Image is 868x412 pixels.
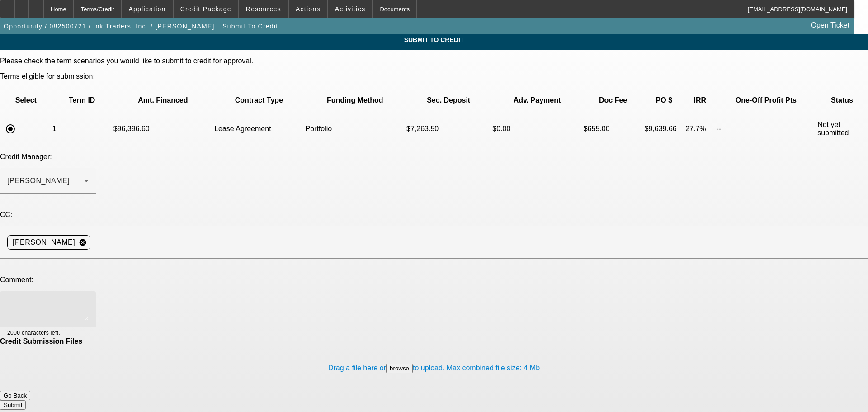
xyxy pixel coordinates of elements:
[220,18,280,34] button: Submit To Credit
[306,125,405,133] p: Portfolio
[584,125,643,133] p: $655.00
[306,96,405,104] p: Funding Method
[174,0,238,18] button: Credit Package
[246,5,281,13] span: Resources
[685,125,714,133] p: 27.7%
[807,18,853,33] a: Open Ticket
[584,96,643,104] p: Doc Fee
[386,364,413,373] button: browse
[492,96,581,104] p: Adv. Payment
[122,0,172,18] button: Application
[13,237,75,248] span: [PERSON_NAME]
[52,125,112,133] p: 1
[7,36,861,43] span: Submit To Credit
[406,125,491,133] p: $7,263.50
[289,0,327,18] button: Actions
[214,96,303,104] p: Contract Type
[492,125,581,133] p: $0.00
[214,125,303,133] p: Lease Agreement
[75,238,90,246] mat-icon: cancel
[113,96,213,104] p: Amt. Financed
[1,96,51,104] p: Select
[52,96,112,104] p: Term ID
[296,5,321,13] span: Actions
[717,125,816,133] p: --
[239,0,288,18] button: Resources
[128,5,165,13] span: Application
[113,125,213,133] p: $96,396.60
[817,121,867,137] p: Not yet submitted
[7,327,60,337] mat-hint: 2000 characters left.
[685,96,714,104] p: IRR
[180,5,231,13] span: Credit Package
[406,96,491,104] p: Sec. Deposit
[4,23,215,30] span: Opportunity / 082500721 / Ink Traders, Inc. / [PERSON_NAME]
[717,96,816,104] p: One-Off Profit Pts
[645,125,684,133] p: $9,639.66
[817,96,867,104] p: Status
[7,177,70,185] span: [PERSON_NAME]
[335,5,366,13] span: Activities
[645,96,684,104] p: PO $
[222,23,278,30] span: Submit To Credit
[328,0,373,18] button: Activities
